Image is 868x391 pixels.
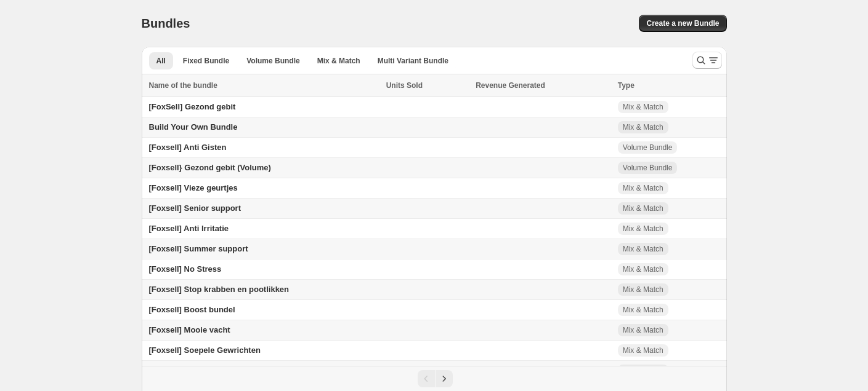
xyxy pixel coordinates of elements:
span: Mix & Match [623,346,663,355]
span: [Foxsell] Soepele Gewrichten [149,346,261,355]
span: Mix & Match [623,224,663,234]
span: [Foxsell] Senior support [149,203,241,213]
button: Revenue Generated [476,79,558,92]
span: [Foxsell] Stop krabben en pootlikken [149,285,290,294]
span: [Foxsell] Boost bundel [149,305,235,314]
span: Units Sold [386,79,423,92]
span: Volume Bundle [623,163,673,173]
span: [Foxsell] Anti Gisten [149,143,227,152]
span: Volume Bundle [246,56,299,66]
button: Next [436,370,453,387]
span: Mix & Match [623,122,663,132]
span: Build Your Own Bundle [149,122,238,132]
span: Mix & Match [623,305,663,315]
span: Multi Variant Bundle [378,56,448,66]
span: Revenue Generated [476,79,545,92]
div: Type [618,79,720,92]
span: [Foxsell] Anti Irritatie [149,224,229,233]
span: Volume Bundle [623,143,673,152]
span: [Foxsell] Mooie vacht [149,325,230,334]
span: Create a new Bundle [646,18,719,28]
span: [Foxsell} Gezond gebit (Volume) [149,163,271,172]
span: [Foxsell] No Stress [149,264,222,274]
button: Units Sold [386,79,435,92]
span: Mix & Match [623,264,663,274]
button: Create a new Bundle [639,15,726,32]
span: [Foxsell] Vieze geurtjes [149,183,238,192]
span: Mix & Match [623,285,663,294]
span: Mix & Match [623,183,663,193]
span: Fixed Bundle [183,56,229,66]
span: Mix & Match [623,244,663,254]
nav: Pagination [142,366,727,391]
span: Mix & Match [623,203,663,213]
span: Mix & Match [317,56,360,66]
span: All [156,56,166,66]
button: Search and filter results [692,52,722,69]
div: Name of the bundle [149,79,379,92]
span: Mix & Match [623,102,663,112]
span: Mix & Match [623,325,663,335]
span: [FoxSell] Gezond gebit [149,102,236,111]
span: [Foxsell] Summer support [149,244,248,253]
h1: Bundles [142,16,190,31]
